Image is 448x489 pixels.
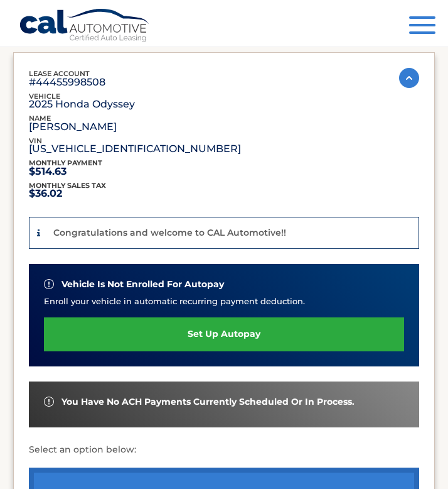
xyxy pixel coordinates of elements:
[44,317,404,351] a: set up autopay
[61,279,224,290] span: vehicle is not enrolled for autopay
[29,181,106,190] span: Monthly sales Tax
[399,68,419,88] img: accordion-active.svg
[44,397,54,407] img: alert-white.svg
[29,146,241,152] p: [US_VEHICLE_IDENTIFICATION_NUMBER]
[29,136,42,145] span: vin
[19,8,151,45] a: Cal Automotive
[409,16,435,37] button: Menu
[29,69,90,78] span: lease account
[29,92,60,101] span: vehicle
[29,101,135,107] p: 2025 Honda Odyssey
[44,295,404,307] p: Enroll your vehicle in automatic recurring payment deduction.
[44,279,54,289] img: alert-white.svg
[29,442,419,458] p: Select an option below:
[53,227,286,238] p: Congratulations and welcome to CAL Automotive!!
[29,79,105,85] p: #44455998508
[29,114,51,123] span: name
[29,124,117,130] p: [PERSON_NAME]
[29,168,102,175] p: $514.63
[61,397,355,407] span: You have no ACH payments currently scheduled or in process.
[29,158,102,167] span: Monthly Payment
[29,190,106,197] p: $36.02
